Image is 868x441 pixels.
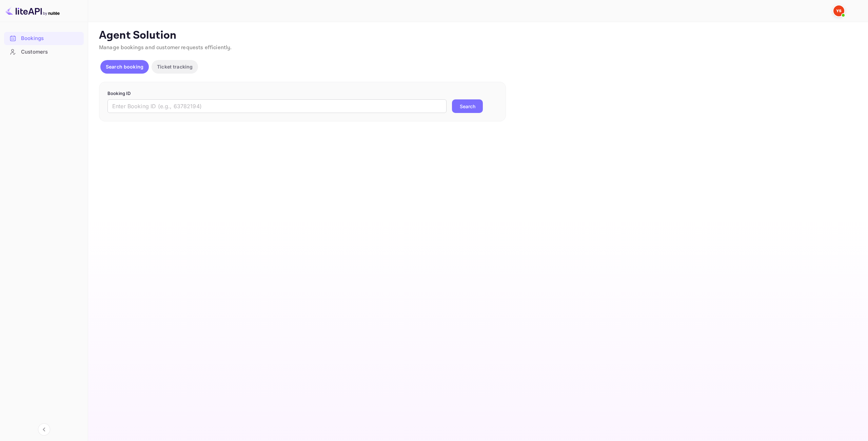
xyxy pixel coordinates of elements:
p: Search booking [106,63,143,70]
a: Bookings [4,32,84,44]
p: Booking ID [107,90,497,97]
p: Agent Solution [99,29,856,42]
div: Customers [21,48,80,56]
span: Manage bookings and customer requests efficiently. [99,44,232,51]
img: Yandex Support [833,5,844,16]
a: Customers [4,45,84,58]
input: Enter Booking ID (e.g., 63782194) [107,99,447,113]
div: Bookings [4,32,84,45]
p: Ticket tracking [157,63,193,70]
button: Collapse navigation [38,423,50,436]
button: Search [452,99,483,113]
div: Bookings [21,35,80,42]
img: LiteAPI logo [5,5,60,16]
